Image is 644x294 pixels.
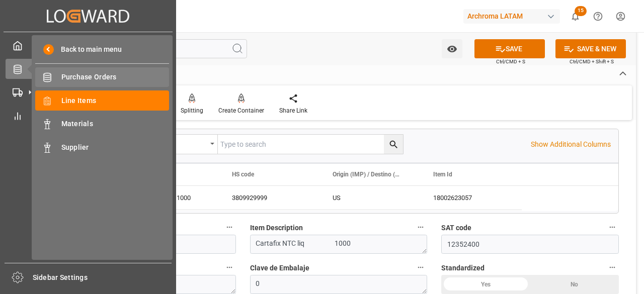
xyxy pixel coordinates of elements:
[250,275,428,294] textarea: 0
[35,137,169,157] a: Supplier
[250,263,309,273] span: Clave de Embalaje
[463,9,560,24] div: Archroma LATAM
[6,36,171,55] a: My Cockpit
[441,275,530,294] div: Yes
[232,171,254,178] span: HS code
[220,186,320,210] div: 3809929999
[463,7,564,26] button: Archroma LATAM
[147,137,207,148] div: Equals
[250,223,303,233] span: Item Description
[181,106,203,115] div: Splitting
[575,6,587,16] span: 15
[414,261,427,274] button: Clave de Embalaje
[35,67,169,87] a: Purchase Orders
[564,5,587,28] button: show 15 new notifications
[474,39,545,58] button: SAVE
[433,171,452,178] span: Item Id
[531,139,611,150] p: Show Additional Columns
[218,106,264,115] div: Create Container
[119,186,522,210] div: Press SPACE to select this row.
[384,135,403,154] button: search button
[61,95,170,106] span: Line Items
[61,119,170,129] span: Materials
[606,221,619,234] button: SAT code
[441,223,471,233] span: SAT code
[223,221,236,234] button: Item Id *
[606,261,619,274] button: Standardized
[570,58,614,65] span: Ctrl/CMD + Shift + S
[142,135,218,154] button: open menu
[496,58,525,65] span: Ctrl/CMD + S
[35,90,169,110] a: Line Items
[250,235,428,254] textarea: Cartafix NTC liq 1000
[530,275,619,294] div: No
[555,39,626,58] button: SAVE & NEW
[33,272,172,283] span: Sidebar Settings
[6,106,171,125] a: My Reports
[587,5,609,28] button: Help Center
[441,263,485,273] span: Standardized
[333,171,400,178] span: Origin (IMP) / Destino (EXPO)
[320,186,421,210] div: US
[421,186,522,210] div: 18002623057
[223,261,236,274] button: Clave de Peligro
[54,44,122,55] span: Back to main menu
[61,142,170,153] span: Supplier
[442,39,462,58] button: open menu
[279,106,307,115] div: Share Link
[35,114,169,134] a: Materials
[61,72,170,82] span: Purchase Orders
[414,221,427,234] button: Item Description
[218,135,403,154] input: Type to search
